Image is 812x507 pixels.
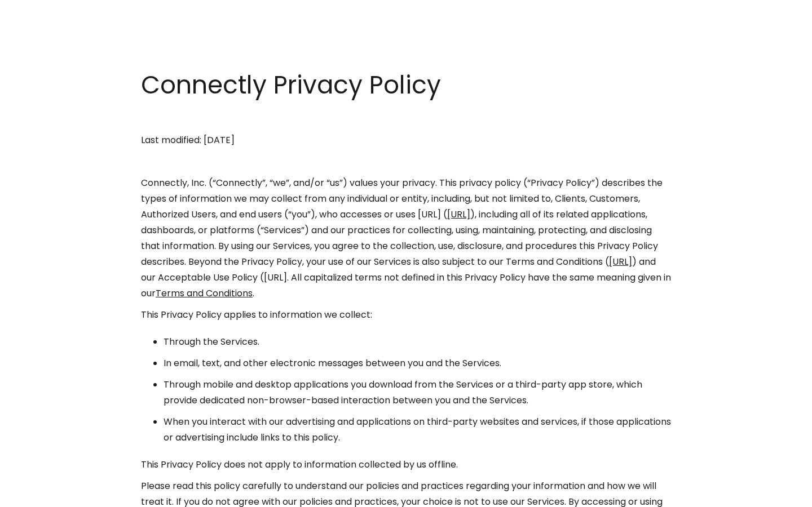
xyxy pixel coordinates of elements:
[141,68,671,103] h1: Connectly Privacy Policy
[156,287,253,300] a: Terms and Conditions
[164,377,671,408] li: Through mobile and desktop applications you download from the Services or a third-party app store...
[609,255,632,268] a: [URL]
[164,355,671,371] li: In email, text, and other electronic messages between you and the Services.
[164,414,671,446] li: When you interact with our advertising and applications on third-party websites and services, if ...
[11,486,68,503] aside: Language selected: English
[141,307,671,323] p: This Privacy Policy applies to information we collect:
[141,175,671,301] p: Connectly, Inc. (“Connectly”, “we”, and/or “us”) values your privacy. This privacy policy (“Priva...
[141,111,671,127] p: ‍
[23,487,68,503] ul: Language list
[447,208,470,221] a: [URL]
[141,457,671,473] p: This Privacy Policy does not apply to information collected by us offline.
[141,154,671,170] p: ‍
[141,132,671,148] p: Last modified: [DATE]
[164,334,671,350] li: Through the Services.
